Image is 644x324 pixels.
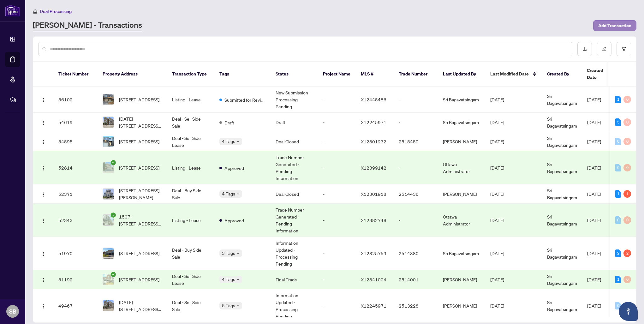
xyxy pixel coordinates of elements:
th: Trade Number [394,62,438,87]
span: [DATE] [490,217,504,223]
img: Logo [41,218,46,223]
td: Trade Number Generated - Pending Information [271,151,318,184]
span: download [582,47,587,51]
span: home [33,9,37,14]
span: [DATE] [587,139,601,144]
img: thumbnail-img [103,94,114,105]
img: thumbnail-img [103,300,114,311]
td: Deal - Buy Side Sale [167,237,214,270]
td: 51970 [53,237,98,270]
span: check-circle [111,160,116,165]
span: [STREET_ADDRESS] [119,96,159,103]
span: edit [602,47,606,51]
td: Deal - Buy Side Sale [167,184,214,204]
span: 4 Tags [222,276,235,283]
td: 2513228 [394,289,438,322]
button: Logo [38,117,48,127]
td: 2514380 [394,237,438,270]
th: Last Updated By [438,62,485,87]
span: X12445486 [361,97,386,102]
button: Logo [38,274,48,285]
img: thumbnail-img [103,189,114,199]
td: Listing - Lease [167,204,214,237]
td: Deal Closed [271,132,318,151]
span: Submitted for Review [224,96,265,103]
img: Logo [41,120,46,125]
button: Add Transaction [593,20,636,31]
button: Logo [38,301,48,311]
td: 2514436 [394,184,438,204]
span: [DATE] [490,119,504,125]
button: Logo [38,163,48,173]
button: Logo [38,248,48,258]
td: [PERSON_NAME] [438,132,485,151]
th: Last Modified Date [485,62,542,87]
button: Logo [38,215,48,225]
img: Logo [41,166,46,171]
span: [STREET_ADDRESS] [119,138,159,145]
span: Created Date [587,67,613,81]
td: - [318,184,356,204]
span: Draft [224,119,234,126]
div: 0 [623,216,631,224]
img: thumbnail-img [103,274,114,285]
th: Tags [214,62,271,87]
div: 0 [615,216,621,224]
td: Deal Closed [271,184,318,204]
span: [DATE] [587,217,601,223]
td: 51192 [53,270,98,289]
img: Logo [41,251,46,256]
span: [DATE] [490,303,504,309]
td: 49467 [53,289,98,322]
td: - [394,204,438,237]
td: Information Updated - Processing Pending [271,237,318,270]
img: thumbnail-img [103,248,114,259]
td: Deal - Sell Side Sale [167,113,214,132]
div: 1 [623,190,631,198]
span: X12382748 [361,217,386,223]
span: down [236,140,240,143]
span: [DATE] [490,250,504,256]
span: down [236,252,240,255]
td: [PERSON_NAME] [438,289,485,322]
th: Ticket Number [53,62,98,87]
span: [STREET_ADDRESS] [119,276,159,283]
td: Sri Bagavatsingam [438,237,485,270]
td: - [318,270,356,289]
div: 1 [615,96,621,103]
td: - [394,87,438,113]
span: check-circle [111,213,116,218]
div: 0 [623,276,631,283]
td: Ottawa Administrator [438,151,485,184]
td: Sri Bagavatsingam [438,113,485,132]
th: MLS # [356,62,394,87]
span: Sri Bagavatsingam [547,93,577,106]
div: 1 [615,276,621,283]
span: Sri Bagavatsingam [547,116,577,129]
span: [DATE] [490,165,504,171]
div: 0 [623,138,631,145]
span: down [236,192,240,195]
td: 52343 [53,204,98,237]
span: [DATE] [490,277,504,282]
td: - [318,289,356,322]
th: Project Name [318,62,356,87]
span: X12325759 [361,250,386,256]
button: filter [617,42,631,56]
span: X12301232 [361,139,386,144]
span: [STREET_ADDRESS] [119,250,159,257]
span: Sri Bagavatsingam [547,299,577,312]
img: Logo [41,140,46,145]
span: [STREET_ADDRESS] [119,164,159,171]
img: thumbnail-img [103,136,114,147]
img: thumbnail-img [103,117,114,128]
button: edit [597,42,611,56]
button: Logo [38,94,48,105]
span: [DATE][STREET_ADDRESS][DATE] [119,115,162,129]
span: [DATE] [587,191,601,197]
td: 2514001 [394,270,438,289]
span: Add Transaction [598,21,631,31]
img: Logo [41,98,46,103]
span: [DATE] [587,250,601,256]
span: 5 Tags [222,302,235,309]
